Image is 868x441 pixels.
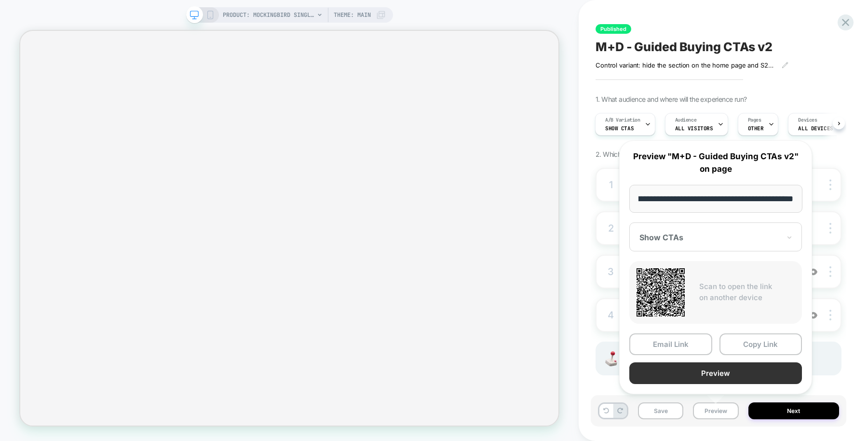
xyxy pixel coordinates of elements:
[719,333,802,355] button: Copy Link
[748,402,840,419] button: Next
[605,117,640,124] span: A/B Variation
[629,151,802,175] p: Preview "M+D - Guided Buying CTAs v2" on page
[629,362,802,384] button: Preview
[596,40,773,54] span: M+D - Guided Buying CTAs v2
[638,402,683,419] button: Save
[606,306,616,324] div: 4
[829,266,831,277] img: close
[596,24,631,34] span: Published
[606,263,616,280] div: 3
[829,179,831,190] img: close
[605,125,634,132] span: Show CTAs
[675,117,697,124] span: Audience
[606,176,616,193] div: 1
[629,333,712,355] button: Email Link
[596,61,774,69] span: Control variant: hide the section on the home page and S2D PDP, hide GWYF CTATest variant: add th...
[596,150,721,158] span: 2. Which changes the experience contains?
[748,117,761,124] span: Pages
[699,281,795,303] p: Scan to open the link on another device
[829,223,831,234] img: close
[223,7,314,23] span: PRODUCT: Mockingbird Single-to-Double Stroller 2.0
[798,125,833,132] span: ALL DEVICES
[693,402,738,419] button: Preview
[748,125,764,132] span: OTHER
[334,7,371,23] span: Theme: MAIN
[675,125,713,132] span: All Visitors
[606,220,616,237] div: 2
[596,95,746,103] span: 1. What audience and where will the experience run?
[829,310,831,320] img: close
[601,351,621,366] img: Joystick
[798,117,817,124] span: Devices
